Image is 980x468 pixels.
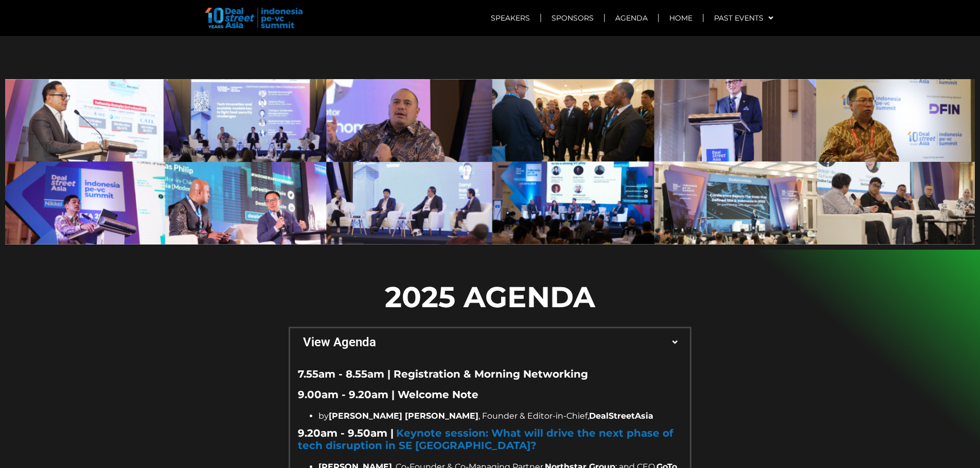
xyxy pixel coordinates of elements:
strong: 7.55am - 8.55am | Registration & Morning Networking [298,368,588,380]
a: Keynote session: What will drive the next phase of tech disruption in SE [GEOGRAPHIC_DATA]? [298,427,673,452]
strong: 9.00am - 9.20am | Welcome Note [298,388,478,401]
strong: 9.20am - 9.50am | [298,427,394,439]
li: by , Founder & Editor-in-Chief, [318,409,682,423]
a: Past Events [704,6,783,30]
p: 2025 AGENDA [289,275,691,319]
a: Sponsors [541,6,604,30]
a: Home [659,6,703,30]
strong: [PERSON_NAME] [PERSON_NAME] [329,411,478,421]
a: Agenda [605,6,658,30]
span: View Agenda [303,336,673,348]
a: Speakers [480,6,540,30]
strong: DealStreetAsia [589,411,653,421]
